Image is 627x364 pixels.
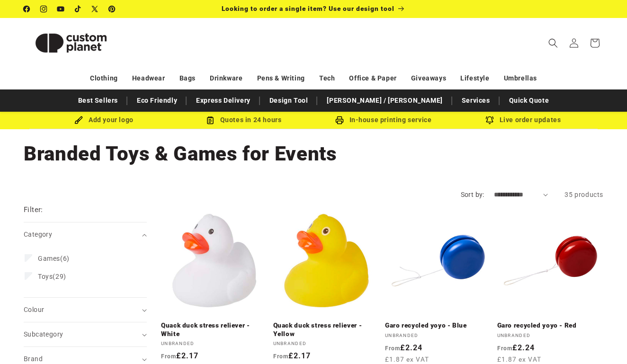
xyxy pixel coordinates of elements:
div: In-house printing service [313,114,453,126]
a: Design Tool [265,92,313,109]
a: Drinkware [210,70,242,87]
a: Office & Paper [349,70,396,87]
label: Sort by: [461,191,484,198]
a: Garo recycled yoyo - Red [497,321,604,330]
img: In-house printing [335,116,344,124]
span: 35 products [564,191,603,198]
a: Services [457,92,495,109]
a: Giveaways [411,70,446,87]
a: Umbrellas [504,70,537,87]
span: Games [38,255,60,262]
img: Brush Icon [74,116,83,124]
img: Order Updates Icon [206,116,215,124]
span: Subcategory [24,330,63,338]
a: Garo recycled yoyo - Blue [385,321,492,330]
span: Category [24,231,52,238]
a: [PERSON_NAME] / [PERSON_NAME] [322,92,447,109]
a: Eco Friendly [132,92,182,109]
span: Brand [24,355,43,363]
iframe: Chat Widget [580,319,627,364]
summary: Category (0 selected) [24,222,147,247]
div: Live order updates [453,114,593,126]
img: Order updates [485,116,494,124]
summary: Colour (0 selected) [24,298,147,322]
a: Pens & Writing [257,70,305,87]
a: Lifestyle [460,70,489,87]
h2: Filter: [24,204,43,215]
img: Custom Planet [24,22,118,64]
a: Quack duck stress reliever - Yellow [273,321,380,338]
a: Bags [179,70,196,87]
span: Colour [24,306,44,313]
a: Express Delivery [191,92,255,109]
h1: Branded Toys & Games for Events [24,141,603,167]
a: Custom Planet [20,18,122,68]
span: (29) [38,272,66,281]
a: Quack duck stress reliever - White [161,321,268,338]
a: Clothing [90,70,118,87]
div: Add your logo [34,114,174,126]
a: Quick Quote [504,92,554,109]
a: Headwear [132,70,165,87]
summary: Search [543,33,564,53]
span: (6) [38,254,70,263]
span: Toys [38,273,53,280]
span: Looking to order a single item? Use our design tool [222,5,394,12]
summary: Subcategory (0 selected) [24,322,147,346]
a: Best Sellers [73,92,123,109]
a: Tech [319,70,335,87]
div: Quotes in 24 hours [174,114,313,126]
